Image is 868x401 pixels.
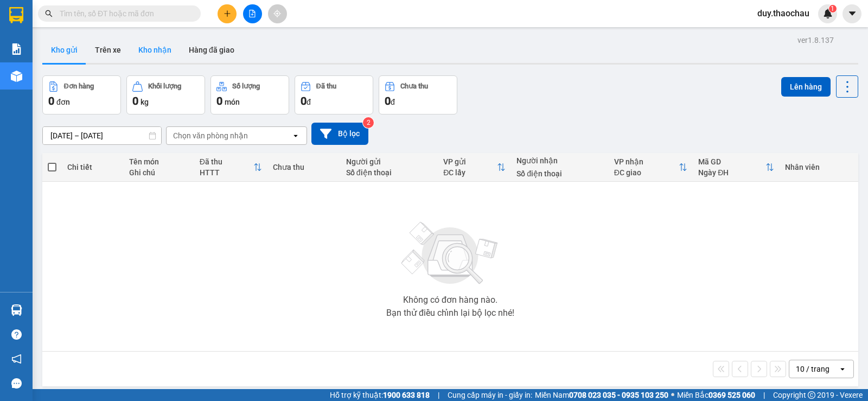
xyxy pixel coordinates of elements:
[48,94,54,107] span: 0
[516,156,603,165] div: Người nhận
[11,329,22,340] span: question-circle
[45,10,53,17] span: search
[43,127,161,144] input: Select a date range.
[132,94,138,107] span: 0
[831,5,834,12] span: 1
[141,98,149,106] span: kg
[847,9,857,18] span: caret-down
[379,75,457,114] button: Chưa thu0đ
[385,94,391,107] span: 0
[535,389,668,401] span: Miền Nam
[438,389,439,401] span: |
[268,4,287,23] button: aim
[614,168,679,177] div: ĐC giao
[210,75,289,114] button: Số lượng0món
[516,169,603,178] div: Số điện thoại
[829,5,837,12] sup: 1
[216,94,222,107] span: 0
[781,77,831,97] button: Lên hàng
[785,163,853,171] div: Nhân viên
[709,391,755,399] strong: 0369 525 060
[346,168,432,177] div: Số điện thoại
[569,391,668,399] strong: 0708 023 035 - 0935 103 250
[763,389,765,401] span: |
[671,393,674,397] span: ⚪️
[129,168,189,177] div: Ghi chú
[11,43,22,55] img: solution-icon
[224,10,231,17] span: plus
[67,163,118,171] div: Chi tiết
[218,4,237,23] button: plus
[200,168,253,177] div: HTTT
[295,75,373,114] button: Đã thu0đ
[797,34,834,46] div: ver 1.8.137
[808,391,815,399] span: copyright
[86,37,130,63] button: Trên xe
[609,153,693,182] th: Toggle SortBy
[391,98,395,106] span: đ
[386,309,514,317] div: Bạn thử điều chỉnh lại bộ lọc nhé!
[243,4,262,23] button: file-add
[301,94,307,107] span: 0
[64,82,94,90] div: Đơn hàng
[698,168,765,177] div: Ngày ĐH
[42,75,121,114] button: Đơn hàng0đơn
[443,168,497,177] div: ĐC lấy
[60,8,188,20] input: Tìm tên, số ĐT hoặc mã đơn
[42,37,86,63] button: Kho gửi
[129,157,189,166] div: Tên món
[383,391,430,399] strong: 1900 633 818
[311,123,368,145] button: Bộ lọc
[346,157,432,166] div: Người gửi
[823,9,833,18] img: icon-new-feature
[698,157,765,166] div: Mã GD
[11,304,22,316] img: warehouse-icon
[796,364,829,374] div: 10 / trang
[11,354,22,364] span: notification
[677,389,755,401] span: Miền Bắc
[403,296,497,304] div: Không có đơn hàng nào.
[11,378,22,389] span: message
[194,153,267,182] th: Toggle SortBy
[838,365,847,373] svg: open
[438,153,511,182] th: Toggle SortBy
[225,98,240,106] span: món
[126,75,205,114] button: Khối lượng0kg
[448,389,532,401] span: Cung cấp máy in - giấy in:
[614,157,679,166] div: VP nhận
[843,4,861,23] button: caret-down
[148,82,181,90] div: Khối lượng
[9,7,23,23] img: logo-vxr
[316,82,336,90] div: Đã thu
[173,130,248,141] div: Chọn văn phòng nhận
[363,117,374,128] sup: 2
[273,10,281,17] span: aim
[291,131,300,140] svg: open
[56,98,70,106] span: đơn
[180,37,243,63] button: Hàng đã giao
[396,215,505,291] img: svg+xml;base64,PHN2ZyBjbGFzcz0ibGlzdC1wbHVnX19zdmciIHhtbG5zPSJodHRwOi8vd3d3LnczLm9yZy8yMDAwL3N2Zy...
[443,157,497,166] div: VP gửi
[693,153,779,182] th: Toggle SortBy
[749,7,818,20] span: duy.thaochau
[307,98,311,106] span: đ
[400,82,428,90] div: Chưa thu
[11,71,22,82] img: warehouse-icon
[248,10,256,17] span: file-add
[273,163,335,171] div: Chưa thu
[200,157,253,166] div: Đã thu
[130,37,180,63] button: Kho nhận
[330,389,430,401] span: Hỗ trợ kỹ thuật:
[232,82,260,90] div: Số lượng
